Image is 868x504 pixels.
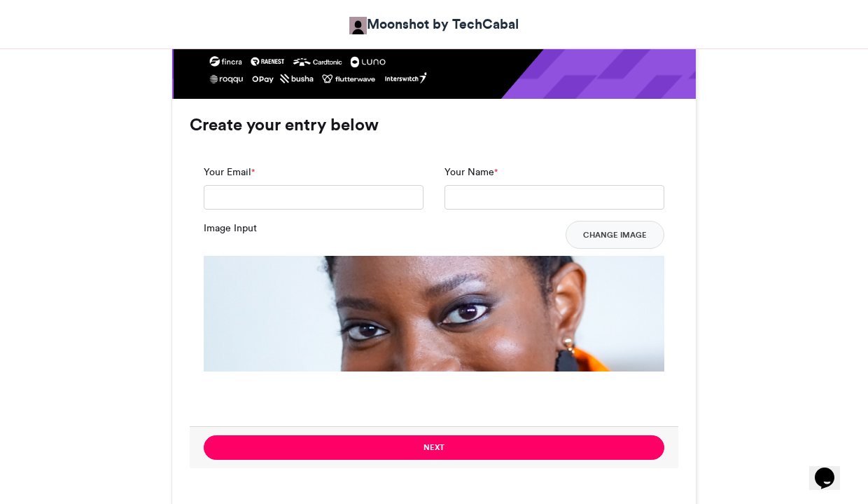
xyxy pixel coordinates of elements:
h3: Create your entry below [190,116,678,133]
label: Your Name [444,165,498,179]
iframe: chat widget [809,448,854,490]
img: Moonshot by TechCabal [349,17,367,34]
a: Moonshot by TechCabal [349,14,519,34]
label: Your Email [204,165,255,179]
button: Change Image [566,221,664,249]
button: Next [204,435,664,460]
label: Image Input [204,221,257,236]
